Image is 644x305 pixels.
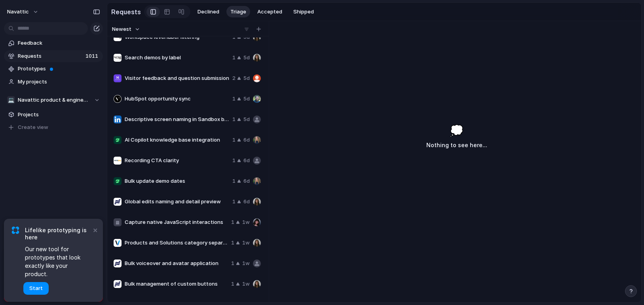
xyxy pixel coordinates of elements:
span: 5d [243,95,250,103]
span: 1w [242,280,250,288]
a: My projects [4,76,103,88]
a: Prototypes [4,63,103,75]
button: 💻Navattic product & engineering [4,94,103,106]
span: 💭 [450,122,464,139]
button: Create view [4,121,103,133]
span: 1 [232,33,236,41]
span: Requests [18,52,83,60]
a: Feedback [4,37,103,49]
span: 1w [242,239,250,247]
span: Workspace level label filtering [125,33,229,41]
a: Requests1011 [4,50,103,62]
span: 6d [243,136,250,144]
span: 1 [232,136,236,144]
span: Capture native JavaScript interactions [125,218,228,226]
span: 1 [232,116,236,123]
div: 💻 [7,96,15,104]
span: Shipped [293,8,314,16]
span: 5d [243,54,250,62]
span: 1011 [85,52,100,60]
span: 1 [231,280,234,288]
span: Accepted [257,8,282,16]
button: Shipped [289,6,318,18]
button: navattic [4,6,43,18]
span: Global edits naming and detail preview [125,198,229,206]
span: 1 [232,177,236,185]
span: 5d [243,33,250,41]
button: Accepted [253,6,286,18]
button: Newest [111,24,141,34]
span: Our new tool for prototypes that look exactly like your product. [25,245,91,278]
button: Triage [226,6,250,18]
h2: Requests [111,7,141,17]
span: 1 [232,157,236,165]
span: Bulk management of custom buttons [125,280,228,288]
span: Lifelike prototyping is here [25,227,91,241]
span: Bulk voiceover and avatar application [125,260,228,267]
span: 1w [242,260,250,267]
span: HubSpot opportunity sync [125,95,229,103]
span: Feedback [18,39,100,47]
span: navattic [7,8,29,16]
span: Search demos by label [125,54,229,62]
span: Bulk update demo dates [125,177,229,185]
span: 1 [232,54,236,62]
span: 2 [232,74,236,82]
span: 1 [231,239,234,247]
span: My projects [18,78,100,86]
a: Projects [4,109,103,121]
span: 1 [232,95,236,103]
span: 1 [231,218,234,226]
span: Triage [230,8,246,16]
span: Products and Solutions category separation [125,239,228,247]
span: 1 [231,260,234,267]
span: Visitor feedback and question submission [125,74,229,82]
span: 6d [243,198,250,206]
h3: Nothing to see here... [426,140,487,150]
span: Descriptive screen naming in Sandbox builder [125,116,229,123]
span: Recording CTA clarity [125,157,229,165]
span: Create view [18,123,48,131]
span: Projects [18,111,100,119]
span: 1 [232,198,236,206]
span: Navattic product & engineering [18,96,90,104]
span: 5d [243,116,250,123]
span: Prototypes [18,65,100,73]
span: 5d [243,74,250,82]
span: 1w [242,218,250,226]
span: Newest [112,25,131,33]
span: Start [29,284,43,292]
button: Start [23,282,49,295]
span: 6d [243,177,250,185]
button: Dismiss [90,225,100,235]
span: Declined [198,8,219,16]
span: AI Copilot knowledge base integration [125,136,229,144]
span: 6d [243,157,250,165]
button: Declined [194,6,223,18]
